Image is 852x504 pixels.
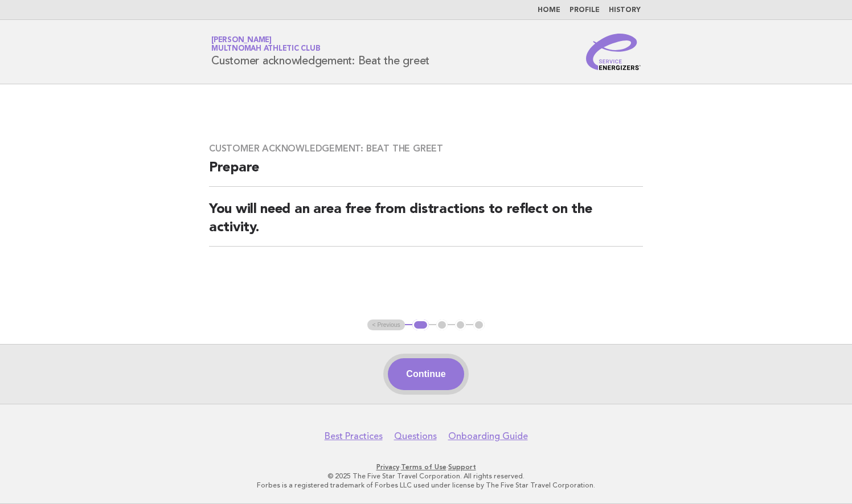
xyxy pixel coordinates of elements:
[209,159,643,187] h2: Prepare
[586,34,641,70] img: Service Energizers
[211,37,429,67] h1: Customer acknowledgement: Beat the greet
[412,319,429,331] button: 1
[77,472,775,481] p: © 2025 The Five Star Travel Corporation. All rights reserved.
[77,481,775,490] p: Forbes is a registered trademark of Forbes LLC used under license by The Five Star Travel Corpora...
[209,143,643,154] h3: Customer acknowledgement: Beat the greet
[211,36,320,52] a: [PERSON_NAME]Multnomah Athletic Club
[209,200,643,247] h2: You will need an area free from distractions to reflect on the activity.
[538,7,560,14] a: Home
[376,463,399,471] a: Privacy
[570,7,600,14] a: Profile
[401,463,447,471] a: Terms of Use
[325,431,383,442] a: Best Practices
[448,463,476,471] a: Support
[609,7,641,14] a: History
[448,431,528,442] a: Onboarding Guide
[211,46,320,53] span: Multnomah Athletic Club
[394,431,437,442] a: Questions
[77,462,775,472] p: · ·
[388,358,464,390] button: Continue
